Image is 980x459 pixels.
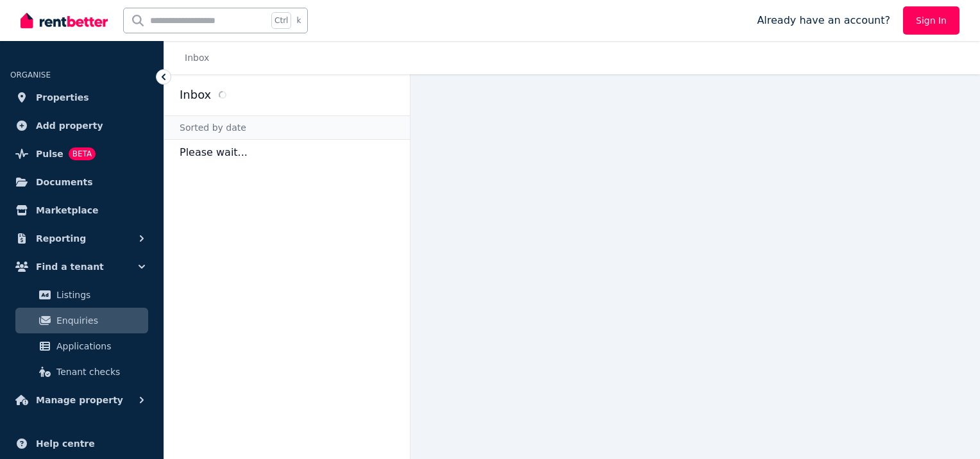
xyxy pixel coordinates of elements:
a: Add property [10,113,153,138]
span: k [296,15,301,26]
span: Applications [56,338,143,354]
a: Properties [10,85,153,110]
span: Already have an account? [757,13,890,28]
span: Add property [36,118,103,133]
a: PulseBETA [10,141,153,167]
a: Tenant checks [15,359,148,385]
img: RentBetter [21,11,108,30]
a: Inbox [185,53,209,63]
span: Marketplace [36,203,98,218]
span: Enquiries [56,313,143,328]
span: Properties [36,90,89,105]
button: Manage property [10,387,153,413]
span: Manage property [36,392,123,408]
span: Pulse [36,146,63,162]
span: Help centre [36,436,95,451]
p: Please wait... [164,140,410,165]
nav: Breadcrumb [164,41,224,74]
span: ORGANISE [10,71,51,79]
a: Marketplace [10,197,153,223]
h2: Inbox [180,86,211,104]
div: Sorted by date [164,115,410,140]
a: Help centre [10,431,153,456]
button: Find a tenant [10,254,153,280]
span: Documents [36,174,93,190]
span: Find a tenant [36,259,104,274]
span: BETA [69,147,96,160]
a: Sign In [903,6,959,35]
button: Reporting [10,226,153,251]
a: Applications [15,333,148,359]
a: Documents [10,169,153,195]
span: Reporting [36,231,86,246]
a: Enquiries [15,308,148,333]
span: Ctrl [271,12,291,29]
span: Listings [56,287,143,303]
a: Listings [15,282,148,308]
span: Tenant checks [56,364,143,380]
